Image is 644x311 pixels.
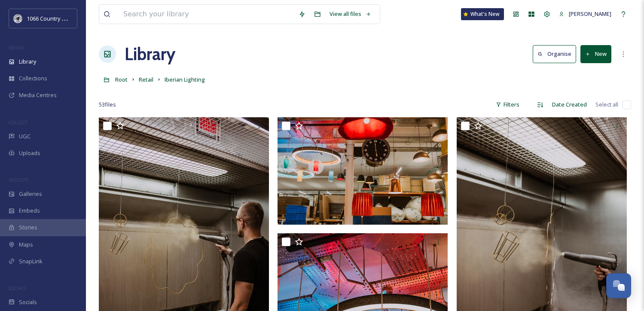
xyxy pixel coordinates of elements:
button: New [580,45,611,63]
span: [PERSON_NAME] [569,10,611,18]
span: Galleries [19,190,42,198]
span: Embeds [19,207,40,215]
span: COLLECT [9,119,27,125]
a: View all files [325,6,375,22]
span: MEDIA [9,44,24,51]
span: SOCIALS [9,285,26,291]
span: Stories [19,223,37,232]
img: Campaign Shoot (290).jpg [278,117,448,225]
span: Library [19,58,36,66]
a: Iberian Lighting [165,74,205,85]
a: Root [115,74,128,85]
span: WIDGETS [9,177,28,183]
a: Retail [139,74,153,85]
span: Retail [139,76,153,83]
span: SnapLink [19,257,43,265]
span: Collections [19,74,47,82]
span: 53 file s [99,101,116,109]
span: UGC [19,132,31,140]
input: Search your library [119,5,294,24]
span: Iberian Lighting [165,76,205,83]
span: Socials [19,298,37,306]
a: What's New [461,8,504,20]
button: Organise [533,45,576,63]
div: Date Created [548,96,591,113]
span: Uploads [19,149,40,157]
a: Organise [533,45,580,63]
span: 1066 Country Marketing [27,14,87,22]
div: Filters [491,96,524,113]
span: Maps [19,241,33,249]
button: Open Chat [606,273,631,298]
span: Select all [595,101,618,109]
img: logo_footerstamp.png [14,14,22,23]
span: Media Centres [19,91,57,99]
span: Root [115,76,128,83]
a: [PERSON_NAME] [555,6,616,22]
a: Library [125,41,175,67]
